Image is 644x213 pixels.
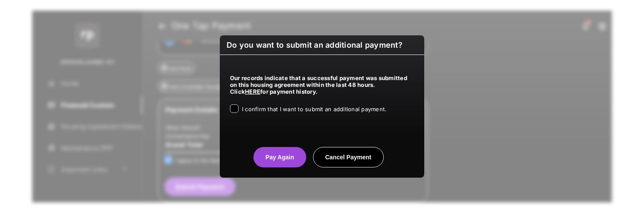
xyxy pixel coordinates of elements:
button: Pay Again [253,147,306,167]
h5: Our records indicate that a successful payment was submitted on this housing agreement within the... [230,75,414,95]
a: HERE [245,88,260,95]
button: Cancel Payment [313,147,384,167]
h6: Do you want to submit an additional payment? [220,35,424,55]
span: I confirm that I want to submit an additional payment. [242,106,386,112]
